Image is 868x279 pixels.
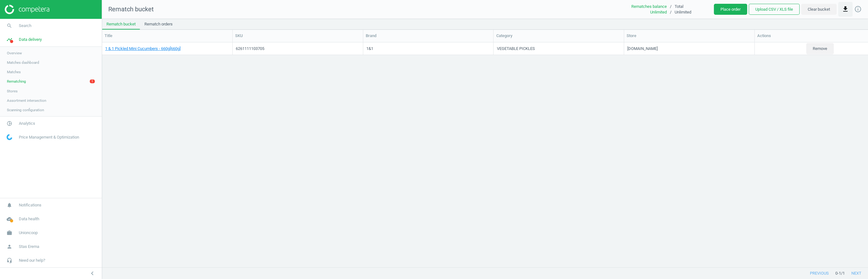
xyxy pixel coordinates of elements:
[3,213,15,225] i: cloud_done
[714,4,747,15] button: Place order
[102,19,140,30] a: Rematch bucket
[842,5,849,13] i: get_app
[19,134,79,140] span: Price Management & Optimization
[102,42,868,267] div: grid
[19,258,45,263] span: Need our help?
[497,46,535,51] div: VEGETABLE PICKLES
[3,254,15,266] i: headset_mic
[801,4,837,15] button: Clear bucket
[236,46,264,51] div: 6261111103705
[19,23,31,29] span: Search
[140,19,177,30] a: Rematch orders
[366,33,491,39] div: Brand
[7,60,39,65] span: Matches dashboard
[235,33,360,39] div: SKU
[803,268,835,279] button: previous
[90,79,95,83] span: 1
[620,9,667,15] div: Unlimited
[749,4,800,15] button: Upload CSV / XLS file
[366,46,373,51] div: 1&1
[7,51,22,56] span: Overview
[845,268,868,279] button: next
[7,89,18,94] span: Stores
[7,79,26,84] span: Rematching
[89,270,96,277] i: chevron_left
[108,5,154,13] span: Rematch bucket
[667,4,675,9] div: /
[19,202,41,208] span: Notifications
[3,118,15,129] i: pie_chart_outlined
[627,46,658,51] div: [DOMAIN_NAME]
[620,4,667,9] div: Rematches balance
[19,230,38,236] span: Unioncoop
[105,33,230,39] div: Title
[838,2,853,17] button: get_app
[19,244,39,249] span: Stas Erema
[19,216,39,222] span: Data health
[806,43,834,54] button: Remove
[627,33,752,39] div: Store
[3,20,15,32] i: search
[19,37,42,42] span: Data delivery
[3,34,15,46] i: timeline
[7,98,46,103] span: Assortment intersection
[84,269,100,277] button: chevron_left
[7,134,12,140] img: wGWNvw8QSZomAAAAABJRU5ErkJggg==
[5,5,49,14] img: ajHJNr6hYgQAAAAASUVORK5CYII=
[3,227,15,239] i: work
[3,241,15,253] i: person
[105,46,181,51] a: 1 & 1 Pickled Mini Cucumbers - 660g[660g]
[7,107,44,112] span: Scanning configuration
[496,33,621,39] div: Category
[854,5,862,13] i: info_outline
[19,121,35,126] span: Analytics
[841,271,845,276] span: / 1
[835,271,841,276] span: 0 - 1
[7,69,21,74] span: Matches
[854,5,862,14] a: info_outline
[675,4,714,9] div: Total
[675,9,714,15] div: Unlimited
[3,199,15,211] i: notifications
[667,9,675,15] div: /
